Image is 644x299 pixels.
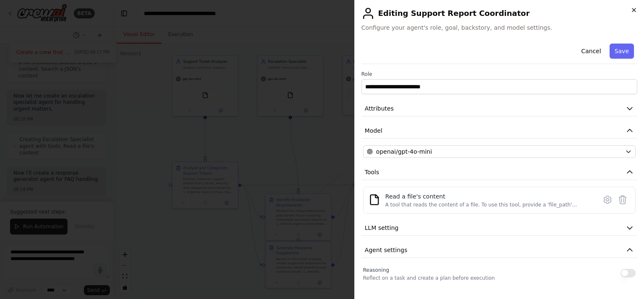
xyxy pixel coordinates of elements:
[610,44,634,59] button: Save
[361,220,637,236] button: LLM setting
[365,126,382,135] span: Model
[365,168,379,176] span: Tools
[361,165,637,180] button: Tools
[600,192,615,207] button: Configure tool
[385,201,592,208] div: A tool that reads the content of a file. To use this tool, provide a 'file_path' parameter with t...
[363,267,389,273] span: Reasoning
[576,44,606,59] button: Cancel
[385,192,592,201] div: Read a file's content
[363,145,636,158] button: openai/gpt-4o-mini
[376,147,432,156] span: openai/gpt-4o-mini
[369,194,380,206] img: FileReadTool
[365,246,408,254] span: Agent settings
[361,101,637,116] button: Attributes
[365,104,394,113] span: Attributes
[363,291,636,298] label: Max Reasoning Attempts
[361,7,637,20] h2: Editing Support Report Coordinator
[361,242,637,258] button: Agent settings
[361,71,637,77] label: Role
[361,23,637,32] span: Configure your agent's role, goal, backstory, and model settings.
[363,275,495,281] p: Reflect on a task and create a plan before execution
[615,192,630,207] button: Delete tool
[365,224,399,232] span: LLM setting
[361,123,637,139] button: Model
